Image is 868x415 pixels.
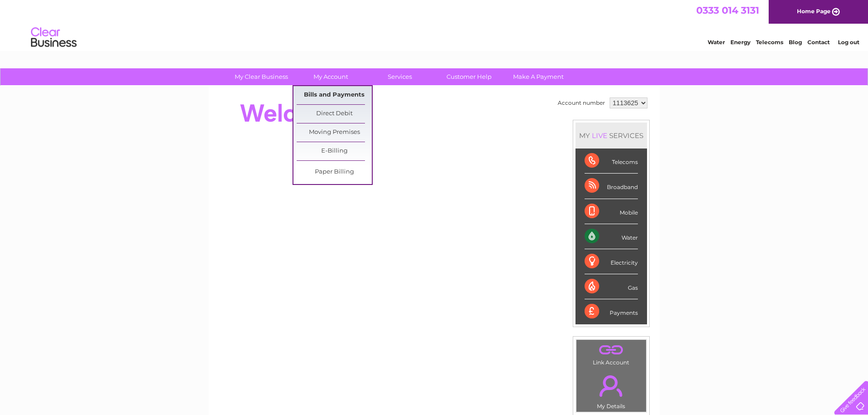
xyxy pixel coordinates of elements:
[590,131,609,140] div: LIVE
[219,5,650,44] div: Clear Business is a trading name of Verastar Limited (registered in [GEOGRAPHIC_DATA] No. 3667643...
[575,123,647,149] div: MY SERVICES
[431,68,507,85] a: Customer Help
[579,342,644,358] a: .
[555,95,607,111] td: Account number
[585,149,638,174] div: Telecoms
[585,249,638,274] div: Electricity
[297,142,372,160] a: E-Billing
[297,163,372,181] a: Paper Billing
[576,339,647,368] td: Link Account
[297,86,372,104] a: Bills and Payments
[838,39,859,46] a: Log out
[362,68,437,85] a: Services
[297,123,372,142] a: Moving Premises
[696,5,759,16] a: 0333 014 3131
[579,370,644,402] a: .
[789,39,802,46] a: Blog
[585,174,638,199] div: Broadband
[585,299,638,324] div: Payments
[585,224,638,249] div: Water
[501,68,576,85] a: Make A Payment
[224,68,299,85] a: My Clear Business
[576,368,647,412] td: My Details
[293,68,368,85] a: My Account
[585,274,638,299] div: Gas
[31,24,77,51] img: logo.png
[297,105,372,123] a: Direct Debit
[807,39,830,46] a: Contact
[756,39,783,46] a: Telecoms
[708,39,725,46] a: Water
[585,199,638,224] div: Mobile
[730,39,750,46] a: Energy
